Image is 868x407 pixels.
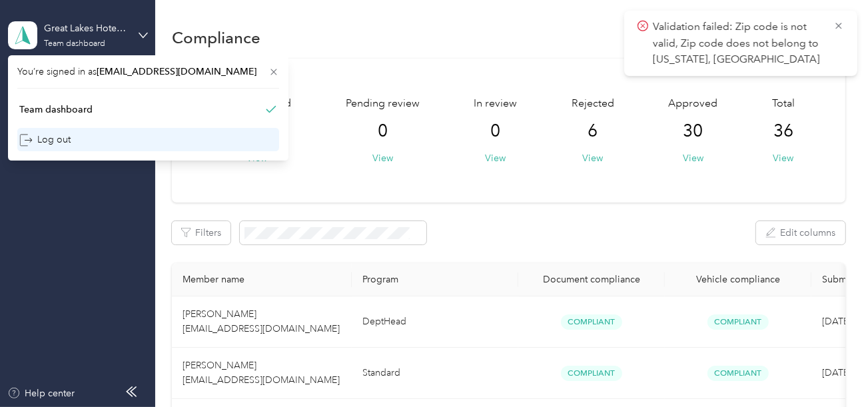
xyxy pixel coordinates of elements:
[675,274,801,285] div: Vehicle compliance
[352,263,518,296] th: Program
[19,133,71,147] div: Log out
[529,274,654,285] div: Document compliance
[172,31,260,45] h1: Compliance
[653,19,823,68] p: Validation failed: Zip code is not valid, Zip code does not belong to [US_STATE], [GEOGRAPHIC_DATA]
[44,21,127,35] div: Great Lakes Hotel Supply Co.
[707,314,769,330] span: Compliant
[561,314,622,330] span: Compliant
[172,263,352,296] th: Member name
[183,308,340,334] span: [PERSON_NAME] [EMAIL_ADDRESS][DOMAIN_NAME]
[474,96,517,112] span: In review
[582,151,603,165] button: View
[683,121,703,142] span: 30
[756,221,845,244] button: Edit columns
[97,66,256,77] span: [EMAIL_ADDRESS][DOMAIN_NAME]
[490,121,500,142] span: 0
[561,366,622,381] span: Compliant
[7,386,75,400] button: Help center
[773,151,793,165] button: View
[44,40,105,48] div: Team dashboard
[572,96,614,112] span: Rejected
[378,121,388,142] span: 0
[352,296,518,348] td: DeptHead
[772,96,795,112] span: Total
[372,151,393,165] button: View
[183,360,340,386] span: [PERSON_NAME] [EMAIL_ADDRESS][DOMAIN_NAME]
[485,151,506,165] button: View
[707,366,769,381] span: Compliant
[17,65,279,79] span: You’re signed in as
[683,151,703,165] button: View
[19,103,93,117] div: Team dashboard
[172,221,230,244] button: Filters
[352,348,518,399] td: Standard
[588,121,598,142] span: 6
[793,332,868,407] iframe: Everlance-gr Chat Button Frame
[346,96,420,112] span: Pending review
[668,96,717,112] span: Approved
[773,121,793,142] span: 36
